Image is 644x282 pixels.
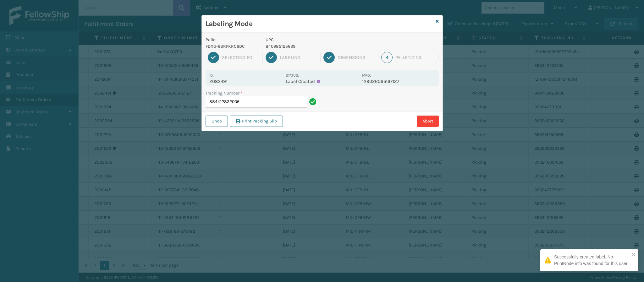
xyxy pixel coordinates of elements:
[230,116,283,127] button: Print Packing Slip
[395,55,436,60] div: Palletizing
[286,73,299,78] label: Status:
[381,52,393,63] div: 4
[280,55,317,60] div: Labeling
[209,73,214,78] label: Id:
[362,73,371,78] label: MPO:
[338,55,375,60] div: Dimensions
[266,52,277,63] div: 2
[631,252,636,258] button: close
[206,43,258,50] p: FDXG-6BRFKRC6DC
[417,116,439,127] button: Abort
[222,55,260,60] div: Selecting FO
[208,52,219,63] div: 1
[323,52,335,63] div: 3
[266,36,358,43] p: UPC
[554,254,630,267] div: Successfully created label. No PrintNode info was found for this user.
[206,36,258,43] p: Pallet
[362,79,435,84] p: 129026065167127
[209,79,282,84] p: 2082491
[206,116,228,127] button: Undo
[286,79,358,84] p: Label Created
[206,90,242,96] label: Tracking Number
[206,19,433,29] h3: Labeling Mode
[266,43,358,50] p: 840985125639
